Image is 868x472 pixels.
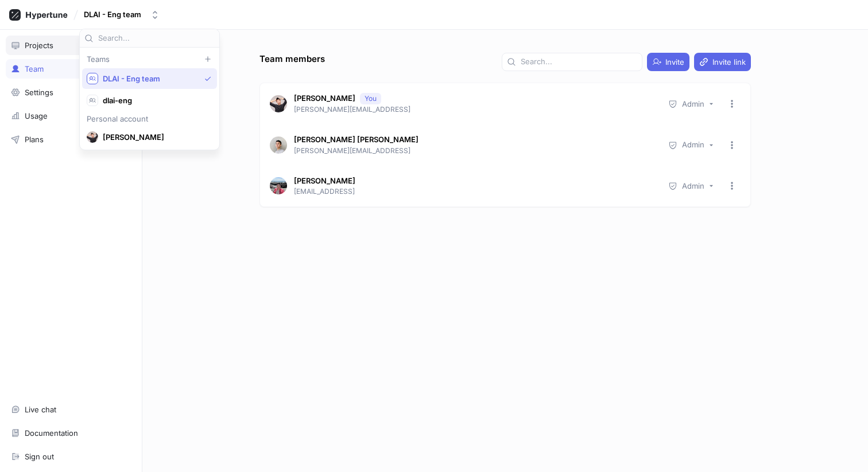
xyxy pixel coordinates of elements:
button: Admin [663,136,719,154]
div: Personal account [82,115,217,122]
div: Usage [25,111,48,120]
div: Settings [25,88,53,97]
div: Projects [25,41,53,50]
div: Teams [82,54,217,64]
img: User [87,131,98,143]
span: [PERSON_NAME] [103,132,207,142]
img: User [270,136,287,154]
div: Sign out [25,452,54,461]
div: Live chat [25,405,56,414]
a: Team [6,59,136,79]
div: Admin [682,181,704,191]
img: User [270,95,287,112]
p: [PERSON_NAME] [PERSON_NAME] [294,134,418,146]
span: dlai-eng [103,96,207,106]
button: DLAI - Eng team [79,5,164,24]
a: Usage [6,106,136,126]
a: Plans [6,130,136,149]
p: [PERSON_NAME][EMAIL_ADDRESS] [294,146,656,156]
div: Plans [25,135,44,144]
span: DLAI - Eng team [103,74,200,84]
img: User [270,177,287,194]
p: [PERSON_NAME] [294,175,355,187]
div: Admin [682,99,704,109]
div: You [365,93,377,104]
div: Documentation [25,428,78,438]
input: Search... [521,56,637,68]
button: Admin [663,177,719,194]
div: DLAI - Eng team [84,10,141,19]
button: Admin [663,95,719,112]
p: [PERSON_NAME][EMAIL_ADDRESS] [294,104,656,115]
p: Team members [259,53,325,66]
div: Admin [682,140,704,150]
p: [PERSON_NAME] [294,93,355,104]
button: Invite link [694,53,751,71]
p: [EMAIL_ADDRESS] [294,186,656,197]
a: Settings [6,83,136,102]
a: Documentation [6,423,136,443]
span: Invite [665,58,684,65]
input: Search... [98,33,215,44]
button: Invite [647,53,689,71]
div: Team [25,64,44,73]
span: Invite link [712,58,746,65]
a: Projects [6,36,136,55]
